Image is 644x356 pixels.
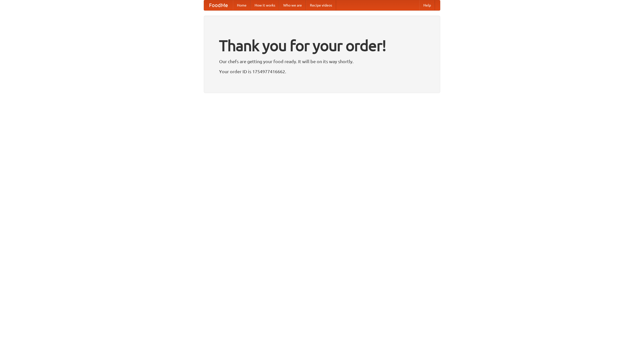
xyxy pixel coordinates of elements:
p: Our chefs are getting your food ready. It will be on its way shortly. [219,58,425,65]
a: Who we are [279,0,306,10]
p: Your order ID is 1754977416662. [219,68,425,75]
a: Recipe videos [306,0,336,10]
a: Home [233,0,251,10]
a: Help [419,0,435,10]
a: FoodMe [204,0,233,10]
a: How it works [251,0,279,10]
h1: Thank you for your order! [219,33,425,58]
